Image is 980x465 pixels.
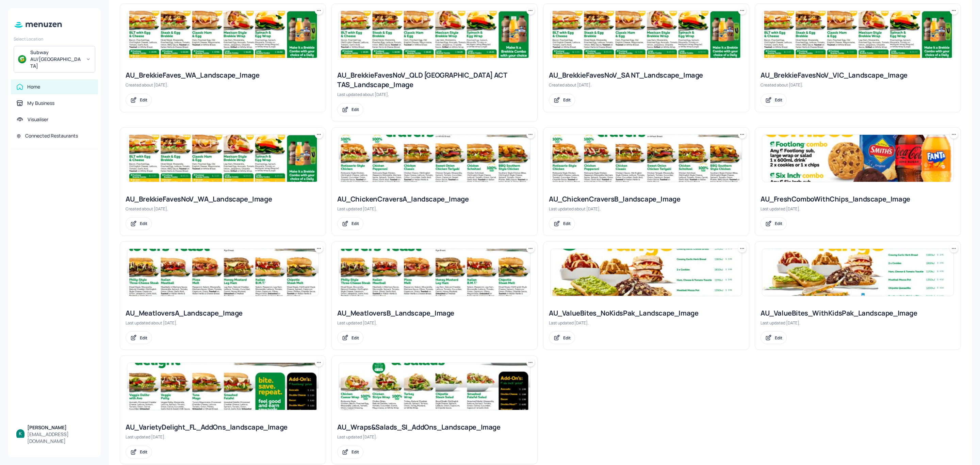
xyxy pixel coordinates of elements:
[352,221,359,226] div: Edit
[16,429,24,437] img: ACg8ocKBIlbXoTTzaZ8RZ_0B6YnoiWvEjOPx6MQW7xFGuDwnGH3hbQ=s96-c
[339,249,530,296] img: 2025-07-23-175324237409516zqxu63qyy.jpeg
[352,107,359,112] div: Edit
[27,83,40,90] div: Home
[126,82,320,88] div: Created about [DATE].
[775,97,782,103] div: Edit
[126,434,320,440] div: Last updated [DATE].
[140,335,147,341] div: Edit
[126,308,320,318] div: AU_MeatloversA_Landscape_Image
[549,194,744,204] div: AU_ChickenCraversB_landscape_Image
[762,11,953,58] img: 2025-08-13-1755052488882tu52zlxrh0d.jpeg
[775,335,782,341] div: Edit
[140,97,147,103] div: Edit
[775,221,782,226] div: Edit
[126,70,320,80] div: AU_BrekkieFaves_WA_Landscape_Image
[352,335,359,341] div: Edit
[126,206,320,212] div: Created about [DATE].
[140,221,147,226] div: Edit
[339,11,530,58] img: 2025-08-14-175514661442377zu8y18a7v.jpeg
[127,11,318,58] img: 2025-08-13-17550515790531wlu5d8p5b8.jpeg
[28,116,48,123] div: Visualiser
[126,194,320,204] div: AU_BrekkieFavesNoV_WA_Landscape_Image
[762,135,953,182] img: 2025-09-04-1756958838246qlubvsu8xy9.jpeg
[126,422,320,432] div: AU_VarietyDelight_FL_AddOns_landscape_Image
[549,82,744,88] div: Created about [DATE].
[551,135,742,182] img: 2025-08-12-1754968770026z5b94w7noi8.jpeg
[563,335,571,341] div: Edit
[549,320,744,326] div: Last updated [DATE].
[337,434,532,440] div: Last updated [DATE].
[551,11,742,58] img: 2025-08-13-1755052488882tu52zlxrh0d.jpeg
[761,308,955,318] div: AU_ValueBites_WithKidsPak_Landscape_Image
[27,431,93,445] div: [EMAIL_ADDRESS][DOMAIN_NAME]
[337,194,532,204] div: AU_ChickenCraversA_landscape_Image
[127,135,318,182] img: 2025-08-13-1755052488882tu52zlxrh0d.jpeg
[337,70,532,90] div: AU_BrekkieFavesNoV_QLD [GEOGRAPHIC_DATA] ACT TAS_Landscape_Image
[549,206,744,212] div: Last updated about [DATE].
[549,70,744,80] div: AU_BrekkieFavesNoV_SA NT_Landscape_Image
[337,92,532,97] div: Last updated about [DATE].
[337,206,532,212] div: Last updated [DATE].
[27,424,93,431] div: [PERSON_NAME]
[337,422,532,432] div: AU_Wraps&Salads_SI_AddOns_Landscape_Image
[339,363,530,410] img: 2025-09-08-1757375224055p66rmgxscdi.jpeg
[127,249,318,296] img: 2025-08-14-1755131139218ru650ej5khk.jpeg
[337,308,532,318] div: AU_MeatloversB_Landscape_Image
[761,70,955,80] div: AU_BrekkieFavesNoV_VIC_Landscape_Image
[140,449,147,455] div: Edit
[339,135,530,182] img: 2025-08-29-1756428191660lw6rmhwjpb.jpeg
[761,320,955,326] div: Last updated [DATE].
[761,206,955,212] div: Last updated [DATE].
[14,36,95,42] div: Select Location
[551,249,742,296] img: 2025-07-18-1752804023273ml7j25a84p.jpeg
[549,308,744,318] div: AU_ValueBites_NoKidsPak_Landscape_Image
[27,100,54,107] div: My Business
[563,97,571,103] div: Edit
[762,249,953,296] img: 2025-09-15-17579143120245nsjophk4j3.jpeg
[18,55,26,63] img: avatar
[761,194,955,204] div: AU_FreshComboWithChips_landscape_Image
[25,132,78,139] div: Connected Restaurants
[30,49,82,69] div: Subway AU/[GEOGRAPHIC_DATA]
[126,320,320,326] div: Last updated about [DATE].
[127,363,318,410] img: 2025-09-09-1757392797844w8mi0xg7xq.jpeg
[761,82,955,88] div: Created about [DATE].
[352,449,359,455] div: Edit
[563,221,571,226] div: Edit
[337,320,532,326] div: Last updated [DATE].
